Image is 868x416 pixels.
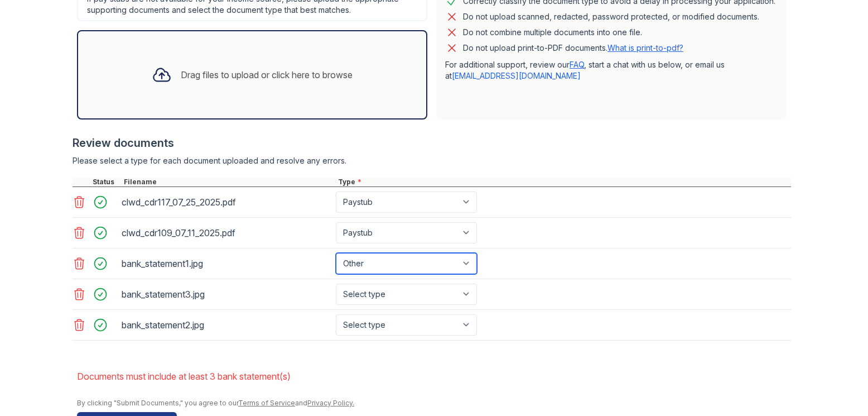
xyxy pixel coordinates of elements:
div: bank_statement3.jpg [122,285,331,303]
div: clwd_cdr117_07_25_2025.pdf [122,193,331,211]
div: Review documents [73,135,791,151]
div: bank_statement2.jpg [122,316,331,334]
div: By clicking "Submit Documents," you agree to our and [77,399,791,408]
a: Terms of Service [238,399,295,407]
div: Type [336,178,791,187]
div: clwd_cdr109_07_11_2025.pdf [122,224,331,242]
p: For additional support, review our , start a chat with us below, or email us at [445,59,778,82]
div: Drag files to upload or click here to browse [181,68,353,82]
a: FAQ [570,60,584,69]
a: Privacy Policy. [307,399,354,407]
p: Do not upload print-to-PDF documents. [463,42,683,54]
div: Filename [122,178,336,187]
li: Documents must include at least 3 bank statement(s) [77,365,791,388]
a: What is print-to-pdf? [607,43,683,52]
div: Do not upload scanned, redacted, password protected, or modified documents. [463,10,759,23]
div: Please select a type for each document uploaded and resolve any errors. [73,155,791,166]
div: bank_statement1.jpg [122,255,331,272]
div: Status [90,178,122,187]
a: [EMAIL_ADDRESS][DOMAIN_NAME] [452,71,581,80]
div: Do not combine multiple documents into one file. [463,26,642,39]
